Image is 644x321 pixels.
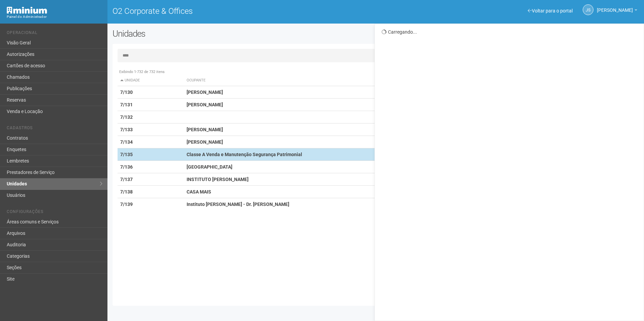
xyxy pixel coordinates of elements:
li: Configurações [7,209,102,216]
li: Operacional [7,30,102,37]
strong: [PERSON_NAME] [187,139,223,145]
a: Voltar para o portal [528,8,573,13]
strong: 7/137 [120,177,133,182]
strong: 7/132 [120,114,133,120]
strong: [PERSON_NAME] [187,90,223,95]
strong: 7/133 [120,127,133,132]
span: Jeferson Souza [597,1,633,13]
strong: Instituto [PERSON_NAME] - Dr. [PERSON_NAME] [187,202,289,207]
strong: 7/131 [120,102,133,107]
img: Minium [7,7,47,14]
strong: 7/135 [120,152,133,157]
strong: 7/138 [120,189,133,194]
strong: [GEOGRAPHIC_DATA] [187,164,232,170]
div: Carregando... [382,29,639,35]
th: Ocupante: activate to sort column ascending [184,75,412,86]
strong: 7/139 [120,202,133,207]
a: [PERSON_NAME] [597,8,637,14]
strong: INSTITUTO [PERSON_NAME] [187,177,249,182]
strong: CASA MAIS [187,189,211,194]
strong: [PERSON_NAME] [187,102,223,107]
h2: Unidades [112,29,326,39]
h1: O2 Corporate & Offices [112,7,371,15]
div: Exibindo 1-732 de 732 itens [118,69,635,75]
strong: [PERSON_NAME] [187,127,223,132]
strong: 7/134 [120,139,133,145]
strong: Classe A Venda e Manutenção Segurança Patrimonial [187,152,302,157]
div: Painel do Administrador [7,14,102,20]
th: Unidade: activate to sort column descending [118,75,184,86]
strong: 7/136 [120,164,133,170]
a: JS [583,4,593,15]
li: Cadastros [7,126,102,133]
strong: 7/130 [120,90,133,95]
